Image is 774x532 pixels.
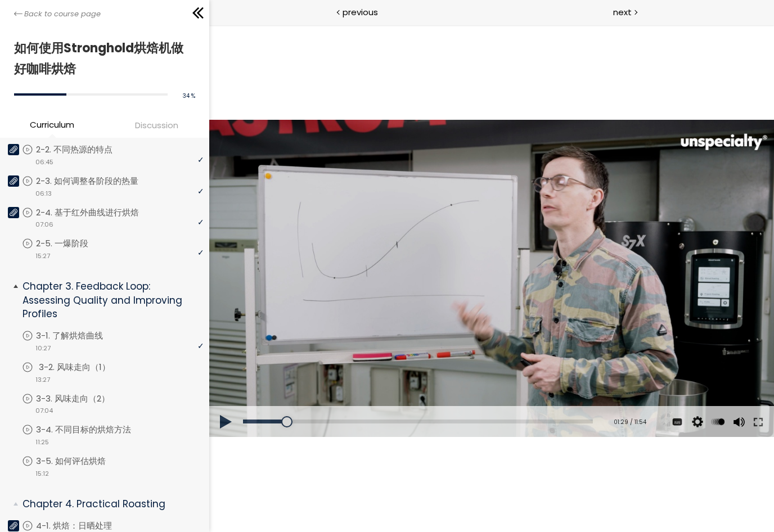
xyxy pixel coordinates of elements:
button: Volume [520,381,537,413]
span: previous [343,6,378,19]
span: 06:45 [35,157,53,167]
span: 34 % [183,92,195,100]
p: 2-4. 基于红外曲线进行烘焙 [36,206,161,219]
span: Curriculum [30,118,74,131]
span: 15:27 [35,251,50,261]
a: Back to course page [14,8,101,20]
div: Change playback rate [498,381,519,413]
span: Back to course page [24,8,101,20]
p: 2-3. 如何调整各阶段的热量 [36,175,161,187]
button: Video quality [480,381,497,413]
div: See available captions [458,381,478,413]
p: 3-2. 风味走向（1） [39,361,133,373]
div: 01:29 / 11:54 [394,393,437,402]
p: Chapter 3. Feedback Loop: Assessing Quality and Improving Profiles [22,279,195,321]
span: 07:06 [35,220,53,229]
p: Chapter 4. Practical Roasting [22,497,195,511]
span: 13:27 [35,375,50,385]
span: Discussion [135,119,178,132]
span: next [613,6,632,19]
p: 3-1. 了解烘焙曲线 [36,330,125,342]
button: Play back rate [500,381,517,413]
h1: 如何使用Stronghold烘焙机做好咖啡烘焙 [14,38,190,80]
button: Subtitles and Transcript [460,381,476,413]
p: 2-2. 不同热源的特点 [36,143,135,156]
p: 2-5. 一爆阶段 [36,237,111,250]
span: 10:27 [35,344,51,353]
span: 06:13 [35,189,52,199]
